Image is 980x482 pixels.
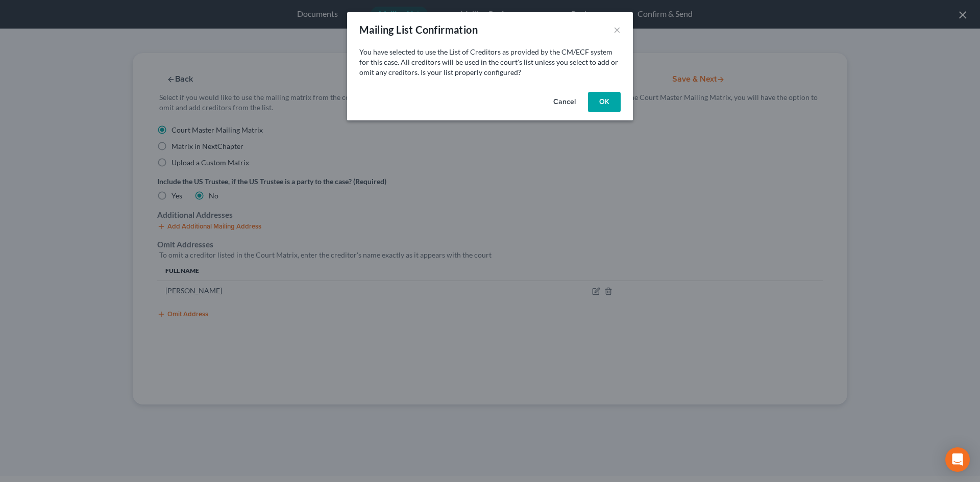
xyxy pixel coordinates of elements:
div: Mailing List Confirmation [359,22,478,37]
button: × [614,23,621,36]
div: Open Intercom Messenger [945,447,970,472]
button: Cancel [545,92,584,112]
button: OK [588,92,621,112]
p: You have selected to use the List of Creditors as provided by the CM/ECF system for this case. Al... [359,47,621,78]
